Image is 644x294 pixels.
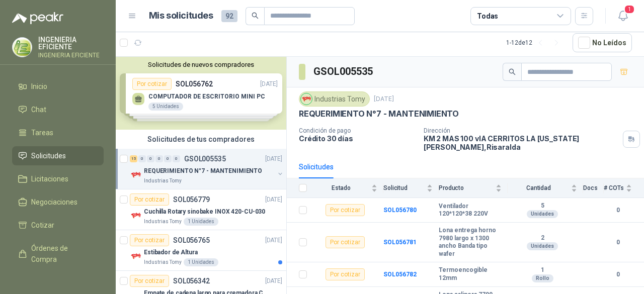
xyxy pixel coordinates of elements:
[144,166,262,176] p: REQUERIMIENTO N°7 - MANTENIMIENTO
[116,130,286,149] div: Solicitudes de tus compradores
[424,127,619,134] p: Dirección
[12,123,104,142] a: Tareas
[383,271,417,278] a: SOL056782
[116,230,286,271] a: Por cotizarSOL056765[DATE] Company LogoEstibador de AlturaIndustrias Tomy1 Unidades
[116,57,286,130] div: Solicitudes de nuevos compradoresPor cotizarSOL056762[DATE] COMPUTADOR DE ESCRITORIO MINI PC5 Uni...
[144,258,182,266] p: Industrias Tomy
[439,184,494,191] span: Producto
[532,274,553,282] div: Rollo
[138,155,146,162] div: 0
[130,275,169,287] div: Por cotizar
[383,239,417,246] a: SOL056781
[301,93,312,105] img: Company Logo
[164,155,172,162] div: 0
[439,266,502,282] b: Termoencogible 12mm
[439,178,508,198] th: Producto
[604,184,624,191] span: # COTs
[508,178,583,198] th: Cantidad
[604,238,632,247] b: 0
[130,250,142,262] img: Company Logo
[509,68,516,75] span: search
[508,234,577,242] b: 2
[155,155,163,162] div: 0
[173,155,180,162] div: 0
[508,266,577,274] b: 1
[31,243,94,265] span: Órdenes de Compra
[130,193,169,206] div: Por cotizar
[573,33,632,52] button: No Leídos
[506,35,565,51] div: 1 - 12 de 12
[313,184,369,191] span: Estado
[38,36,104,50] p: INGENIERIA EFICIENTE
[144,207,265,217] p: Cuchilla Rotary sinobake INOX 420-CU-030
[265,236,282,245] p: [DATE]
[604,178,644,198] th: # COTs
[583,178,604,198] th: Docs
[604,206,632,215] b: 0
[31,81,47,92] span: Inicio
[424,134,619,151] p: KM 2 MAS 100 vIA CERRITOS LA [US_STATE] [PERSON_NAME] , Risaralda
[130,169,142,181] img: Company Logo
[12,216,104,235] a: Cotizar
[326,236,365,248] div: Por cotizar
[299,134,416,143] p: Crédito 30 días
[527,210,558,218] div: Unidades
[173,277,210,284] p: SOL056342
[313,64,374,79] h3: GSOL005535
[12,239,104,269] a: Órdenes de Compra
[38,52,104,58] p: INGENIERIA EFICIENTE
[31,173,68,184] span: Licitaciones
[149,9,213,23] h1: Mis solicitudes
[130,210,142,222] img: Company Logo
[147,155,154,162] div: 0
[527,242,558,250] div: Unidades
[614,7,632,25] button: 1
[12,192,104,212] a: Negociaciones
[12,169,104,188] a: Licitaciones
[383,178,439,198] th: Solicitud
[374,94,394,104] p: [DATE]
[31,127,53,138] span: Tareas
[184,218,218,226] div: 1 Unidades
[624,5,635,14] span: 1
[144,177,182,185] p: Industrias Tomy
[31,197,77,208] span: Negociaciones
[299,109,459,119] p: REQUERIMIENTO N°7 - MANTENIMIENTO
[221,10,237,22] span: 92
[299,161,334,172] div: Solicitudes
[383,207,417,214] a: SOL056780
[144,248,198,257] p: Estibador de Altura
[173,196,210,203] p: SOL056779
[12,146,104,165] a: Solicitudes
[31,150,66,161] span: Solicitudes
[439,227,502,258] b: Lona entrega horno 7980 largo x 1300 ancho Banda tipo wafer
[12,77,104,96] a: Inicio
[326,204,365,216] div: Por cotizar
[12,100,104,119] a: Chat
[184,258,218,266] div: 1 Unidades
[265,276,282,286] p: [DATE]
[383,184,425,191] span: Solicitud
[173,237,210,244] p: SOL056765
[299,91,370,107] div: Industrias Tomy
[508,184,569,191] span: Cantidad
[299,127,416,134] p: Condición de pago
[12,12,63,24] img: Logo peakr
[116,189,286,230] a: Por cotizarSOL056779[DATE] Company LogoCuchilla Rotary sinobake INOX 420-CU-030Industrias Tomy1 U...
[120,61,282,68] button: Solicitudes de nuevos compradores
[130,155,137,162] div: 15
[130,153,284,185] a: 15 0 0 0 0 0 GSOL005535[DATE] Company LogoREQUERIMIENTO N°7 - MANTENIMIENTOIndustrias Tomy
[477,11,498,22] div: Todas
[326,268,365,280] div: Por cotizar
[508,202,577,210] b: 5
[265,195,282,205] p: [DATE]
[31,104,46,115] span: Chat
[31,220,54,231] span: Cotizar
[13,38,32,57] img: Company Logo
[184,155,226,162] p: GSOL005535
[130,234,169,246] div: Por cotizar
[265,154,282,164] p: [DATE]
[252,12,259,19] span: search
